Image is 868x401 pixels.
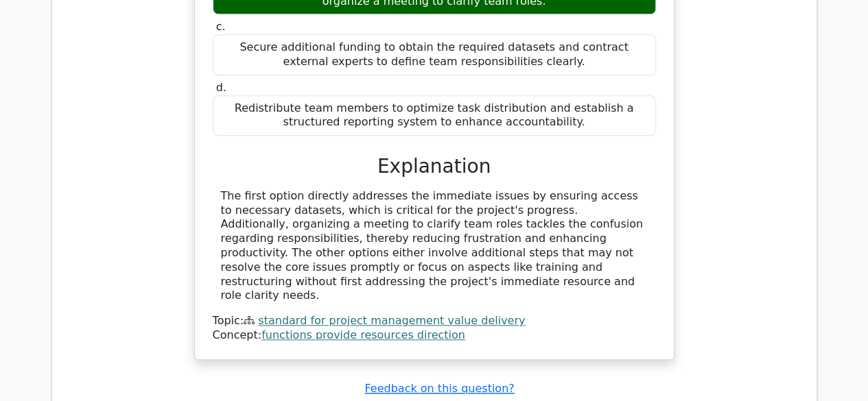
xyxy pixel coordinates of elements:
[221,155,648,178] h3: Explanation
[213,95,656,136] div: Redistribute team members to optimize task distribution and establish a structured reporting syst...
[261,328,465,341] a: functions provide resources direction
[216,20,226,33] span: c.
[221,189,648,303] div: The first option directly addresses the immediate issues by ensuring access to necessary datasets...
[213,328,656,343] div: Concept:
[213,34,656,75] div: Secure additional funding to obtain the required datasets and contract external experts to define...
[216,81,226,94] span: d.
[258,314,525,327] a: standard for project management value delivery
[364,382,514,395] a: Feedback on this question?
[213,314,656,328] div: Topic:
